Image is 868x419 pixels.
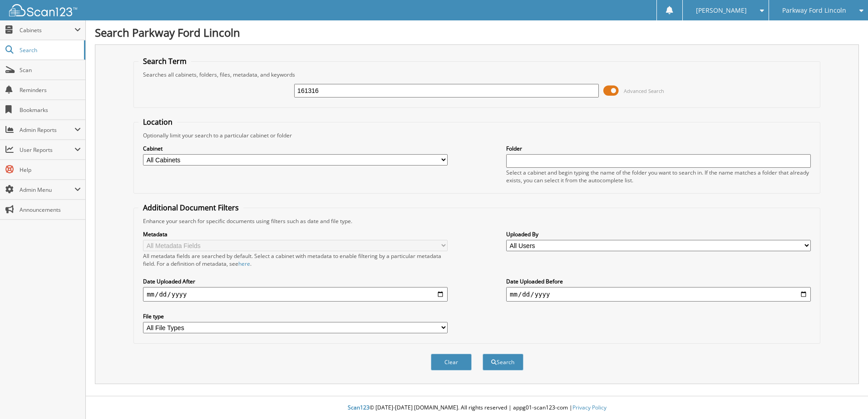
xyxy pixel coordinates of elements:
div: © [DATE]-[DATE] [DOMAIN_NAME]. All rights reserved | appg01-scan123-com | [86,397,868,419]
label: Date Uploaded After [143,278,448,285]
button: Clear [431,354,472,370]
span: Search [20,46,79,54]
a: here [238,260,250,268]
span: Cabinets [20,26,74,34]
span: Advanced Search [624,88,664,94]
label: Uploaded By [506,230,811,238]
span: [PERSON_NAME] [696,8,747,13]
legend: Additional Document Filters [138,203,243,213]
legend: Search Term [138,56,191,66]
span: Parkway Ford Lincoln [782,8,846,13]
div: Optionally limit your search to a particular cabinet or folder [138,132,815,139]
div: All metadata fields are searched by default. Select a cabinet with metadata to enable filtering b... [143,252,448,268]
input: end [506,287,811,302]
span: User Reports [20,146,74,154]
a: Privacy Policy [572,404,607,411]
label: Date Uploaded Before [506,278,811,285]
span: Scan123 [348,404,370,411]
label: Folder [506,145,811,152]
h1: Search Parkway Ford Lincoln [95,25,859,40]
label: Cabinet [143,145,448,152]
input: start [143,287,448,302]
div: Enhance your search for specific documents using filters such as date and file type. [138,217,815,225]
label: File type [143,312,448,320]
div: Select a cabinet and begin typing the name of the folder you want to search in. If the name match... [506,169,811,184]
iframe: Chat Widget [823,375,868,419]
img: scan123-logo-white.svg [9,4,77,16]
span: Help [20,166,81,174]
div: Searches all cabinets, folders, files, metadata, and keywords [138,71,815,78]
span: Admin Menu [20,186,74,194]
label: Metadata [143,230,448,238]
span: Bookmarks [20,106,81,114]
span: Reminders [20,86,81,94]
span: Admin Reports [20,126,74,134]
button: Search [483,354,523,370]
span: Scan [20,66,81,74]
span: Announcements [20,206,81,214]
legend: Location [138,117,177,127]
